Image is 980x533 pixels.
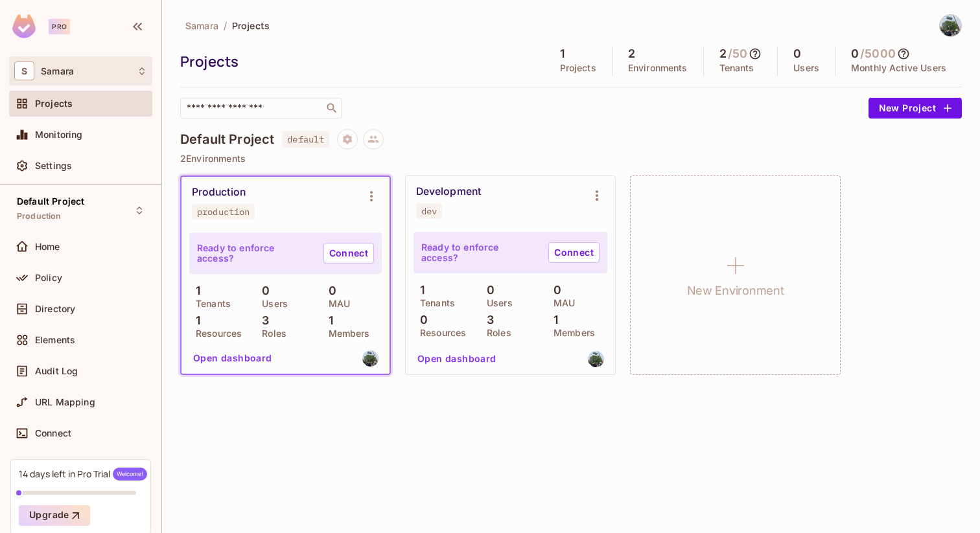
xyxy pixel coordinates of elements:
h4: Default Project [180,131,274,147]
span: Policy [35,273,62,283]
p: 1 [189,314,200,327]
p: 0 [322,284,336,297]
p: Tenants [719,63,754,73]
h5: 1 [560,47,565,60]
p: Projects [560,63,596,73]
div: production [197,207,250,217]
h5: 0 [851,47,859,60]
span: Connect [35,428,71,438]
img: rob.delgado@samara.com [588,351,604,367]
a: Connect [548,242,600,263]
p: Users [793,63,819,73]
span: Projects [232,19,270,32]
p: 0 [414,313,428,326]
span: Welcome! [113,468,147,481]
p: Resources [189,328,242,339]
p: Resources [414,328,466,338]
button: Environment settings [358,183,384,209]
p: 1 [547,313,558,326]
span: Elements [35,335,75,345]
img: Rob Delgado [940,15,961,36]
p: 0 [255,284,270,297]
a: Connect [323,243,374,264]
p: Monthly Active Users [851,63,946,73]
p: Environments [628,63,688,73]
p: 1 [414,284,425,297]
p: Members [547,328,595,338]
p: Tenants [189,299,231,309]
span: Home [35,242,60,252]
p: 0 [480,284,495,297]
p: Roles [480,328,511,338]
span: Audit Log [35,366,78,376]
p: 0 [547,284,561,297]
span: Workspace: Samara [41,66,74,76]
p: Roles [255,328,286,339]
p: 3 [480,313,494,326]
span: S [14,62,34,80]
span: URL Mapping [35,397,95,407]
p: Members [322,328,370,339]
button: New Project [869,98,962,119]
span: Projects [35,98,73,109]
p: Ready to enforce access? [197,243,313,264]
div: Development [416,185,481,198]
p: 1 [322,314,333,327]
div: Pro [49,19,70,34]
h5: / 5000 [860,47,896,60]
span: Monitoring [35,130,83,140]
p: 1 [189,284,200,297]
p: Users [480,298,513,308]
p: MAU [322,299,350,309]
div: Production [192,186,246,199]
h5: 0 [793,47,801,60]
span: Production [17,211,62,221]
button: Open dashboard [412,348,502,369]
span: Default Project [17,196,84,207]
img: SReyMgAAAABJRU5ErkJggg== [12,14,36,38]
p: MAU [547,298,575,308]
h5: / 50 [728,47,747,60]
p: Tenants [414,298,455,308]
li: / [224,19,227,32]
p: Ready to enforce access? [421,242,538,263]
h1: New Environment [687,281,784,301]
span: default [282,131,329,148]
span: Project settings [337,135,358,148]
h5: 2 [719,47,727,60]
p: 2 Environments [180,153,962,164]
span: Settings [35,161,72,171]
div: 14 days left in Pro Trial [19,468,147,481]
span: Directory [35,304,75,314]
span: Samara [185,19,218,32]
button: Open dashboard [188,348,277,369]
p: 3 [255,314,269,327]
h5: 2 [628,47,635,60]
div: dev [421,206,437,216]
img: rob.delgado@samara.com [362,350,379,367]
button: Upgrade [19,505,90,526]
button: Environment settings [584,183,610,209]
p: Users [255,299,288,309]
div: Projects [180,52,538,71]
